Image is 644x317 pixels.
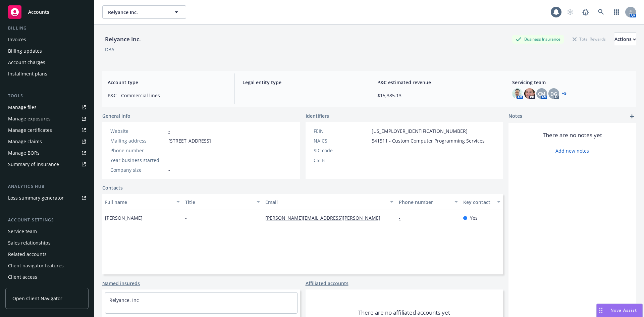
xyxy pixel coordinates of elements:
[102,112,130,119] span: General info
[28,9,49,15] span: Accounts
[8,125,52,136] div: Manage certificates
[597,304,605,317] div: Drag to move
[372,137,485,144] span: 541511 - Custom Computer Programming Services
[396,194,460,210] button: Phone number
[108,9,166,16] span: Relyance Inc.
[108,92,226,99] span: P&C - Commercial lines
[555,147,589,154] a: Add new notes
[8,34,26,45] div: Invoices
[5,34,89,45] a: Invoices
[550,90,557,97] span: DG
[461,194,503,210] button: Key contact
[182,194,263,210] button: Title
[5,125,89,136] a: Manage certificates
[372,127,468,135] span: [US_EMPLOYER_IDENTIFICATION_NUMBER]
[470,214,478,221] span: Yes
[5,148,89,158] a: Manage BORs
[8,159,59,170] div: Summary of insurance
[399,215,406,221] a: -
[265,215,386,221] a: [PERSON_NAME][EMAIL_ADDRESS][PERSON_NAME]
[543,131,602,139] span: There are no notes yet
[5,193,89,203] a: Loss summary generator
[5,272,89,282] a: Client access
[8,260,64,271] div: Client navigator features
[12,295,62,302] span: Open Client Navigator
[185,214,187,221] span: -
[5,159,89,170] a: Summary of insurance
[168,147,170,154] span: -
[5,136,89,147] a: Manage claims
[8,148,40,158] div: Manage BORs
[306,112,329,119] span: Identifiers
[569,35,609,43] div: Total Rewards
[628,112,636,120] a: add
[610,307,637,313] span: Nova Assist
[8,57,45,68] div: Account charges
[243,79,361,86] span: Legal entity type
[377,79,496,86] span: P&C estimated revenue
[5,3,89,21] a: Accounts
[102,5,186,19] button: Relyance Inc.
[110,147,166,154] div: Phone number
[168,128,170,134] a: -
[5,57,89,68] a: Account charges
[5,46,89,56] a: Billing updates
[5,183,89,190] div: Analytics hub
[8,68,47,79] div: Installment plans
[314,157,369,164] div: CSLB
[8,272,37,282] div: Client access
[5,102,89,113] a: Manage files
[596,304,643,317] button: Nova Assist
[8,249,47,260] div: Related accounts
[512,35,564,43] div: Business Insurance
[579,5,592,19] a: Report a Bug
[610,5,623,19] a: Switch app
[524,88,535,99] img: photo
[372,147,373,154] span: -
[463,199,493,206] div: Key contact
[5,260,89,271] a: Client navigator features
[8,102,37,113] div: Manage files
[399,199,450,206] div: Phone number
[102,194,182,210] button: Full name
[263,194,396,210] button: Email
[314,127,369,135] div: FEIN
[562,92,567,96] a: +5
[8,193,64,203] div: Loss summary generator
[110,127,166,135] div: Website
[563,5,577,19] a: Start snowing
[8,136,42,147] div: Manage claims
[168,166,170,173] span: -
[5,25,89,32] div: Billing
[314,137,369,144] div: NAICS
[5,237,89,248] a: Sales relationships
[8,226,37,237] div: Service team
[5,226,89,237] a: Service team
[512,88,523,99] img: photo
[168,157,170,164] span: -
[110,157,166,164] div: Year business started
[8,113,51,124] div: Manage exposures
[614,33,636,46] div: Actions
[508,112,522,120] span: Notes
[243,92,361,99] span: -
[5,113,89,124] a: Manage exposures
[105,214,143,221] span: [PERSON_NAME]
[614,33,636,46] button: Actions
[102,35,144,44] div: Relyance Inc.
[5,68,89,79] a: Installment plans
[265,199,386,206] div: Email
[168,137,211,144] span: [STREET_ADDRESS]
[538,90,545,97] span: CM
[306,280,348,287] a: Affiliated accounts
[8,237,51,248] div: Sales relationships
[8,46,42,56] div: Billing updates
[594,5,608,19] a: Search
[372,157,373,164] span: -
[5,249,89,260] a: Related accounts
[5,217,89,223] div: Account settings
[102,184,123,191] a: Contacts
[110,137,166,144] div: Mailing address
[377,92,496,99] span: $15,385.13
